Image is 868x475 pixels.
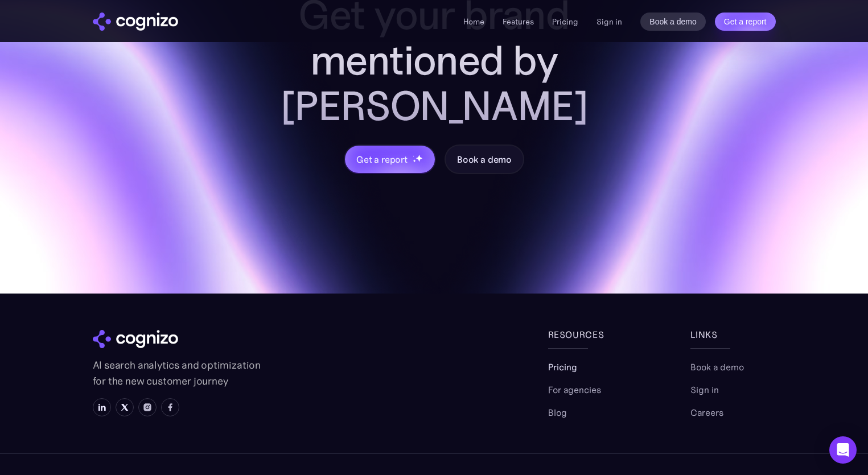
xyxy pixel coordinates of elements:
img: star [413,159,417,163]
a: Careers [690,406,723,419]
a: home [93,13,178,31]
a: For agencies [548,383,601,396]
a: Book a demo [445,144,524,174]
div: Open Intercom Messenger [829,436,857,464]
div: links [690,328,776,341]
img: star [413,155,414,157]
div: Get a report [356,152,408,166]
img: cognizo logo [93,330,178,348]
a: Features [503,16,534,27]
img: LinkedIn icon [97,403,106,412]
a: Pricing [548,360,577,374]
div: Resources [548,328,633,341]
img: X icon [120,403,129,412]
a: Sign in [597,15,622,28]
div: Book a demo [457,152,512,166]
a: Pricing [552,16,578,27]
a: Blog [548,406,567,419]
p: AI search analytics and optimization for the new customer journey [93,357,264,389]
a: Book a demo [690,360,744,374]
img: star [416,154,423,162]
a: Get a reportstarstarstar [344,144,436,174]
a: Sign in [690,383,719,396]
img: cognizo logo [93,13,178,31]
a: Get a report [715,13,776,31]
a: Book a demo [640,13,706,31]
a: Home [463,16,484,27]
